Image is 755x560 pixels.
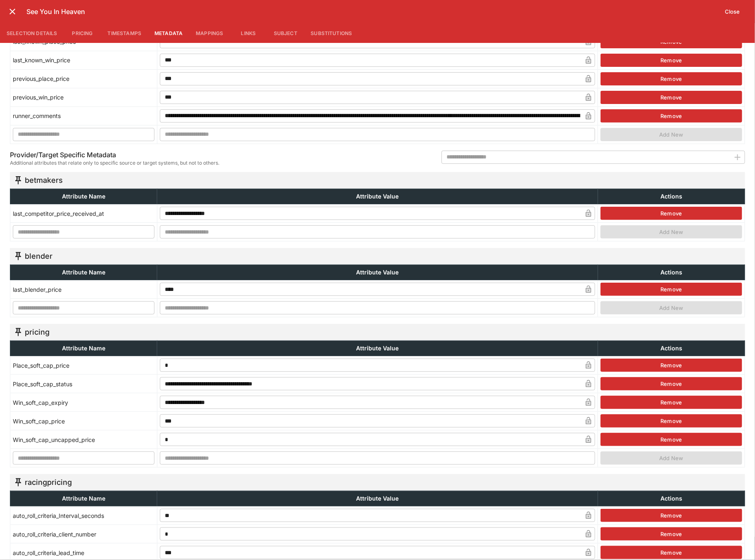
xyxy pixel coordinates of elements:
th: Attribute Name [10,491,157,506]
th: Attribute Value [157,189,598,204]
th: Attribute Name [10,189,157,204]
td: auto_roll_criteria_Interval_seconds [10,506,157,525]
th: Attribute Name [10,265,157,280]
td: runner_comments [10,106,157,125]
th: Actions [598,491,745,506]
button: Remove [601,509,742,522]
h6: See You In Heaven [26,7,720,16]
h5: racingpricing [25,477,72,487]
button: Links [230,23,267,43]
th: Attribute Value [157,265,598,280]
td: Win_soft_cap_uncapped_price [10,430,157,449]
button: Remove [601,109,742,123]
button: Metadata [148,23,189,43]
th: Attribute Value [157,491,598,506]
button: Remove [601,91,742,104]
td: last_known_win_price [10,51,157,69]
button: Substitutions [304,23,359,43]
button: close [5,4,20,19]
td: last_competitor_price_received_at [10,204,157,223]
td: previous_place_price [10,69,157,88]
button: Remove [601,433,742,446]
button: Remove [601,359,742,372]
th: Actions [598,265,745,280]
button: Close [720,5,745,18]
td: Place_soft_cap_price [10,356,157,375]
th: Actions [598,341,745,356]
button: Remove [601,54,742,67]
h6: Provider/Target Specific Metadata [10,151,219,159]
td: last_blender_price [10,280,157,299]
h5: betmakers [25,175,63,185]
h5: pricing [25,327,50,337]
th: Attribute Value [157,341,598,356]
button: Remove [601,72,742,85]
button: Remove [601,546,742,559]
button: Remove [601,377,742,390]
td: Place_soft_cap_status [10,375,157,393]
th: Actions [598,189,745,204]
button: Remove [601,207,742,220]
button: Remove [601,527,742,541]
td: previous_win_price [10,88,157,106]
td: Win_soft_cap_price [10,412,157,430]
button: Remove [601,414,742,428]
button: Mappings [189,23,230,43]
button: Timestamps [101,23,148,43]
span: Additional attributes that relate only to specific source or target systems, but not to others. [10,159,219,167]
td: auto_roll_criteria_client_number [10,525,157,543]
button: Pricing [64,23,101,43]
h5: blender [25,251,52,261]
button: Subject [267,23,304,43]
td: Win_soft_cap_expiry [10,393,157,412]
th: Attribute Name [10,341,157,356]
button: Remove [601,396,742,409]
button: Remove [601,283,742,296]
